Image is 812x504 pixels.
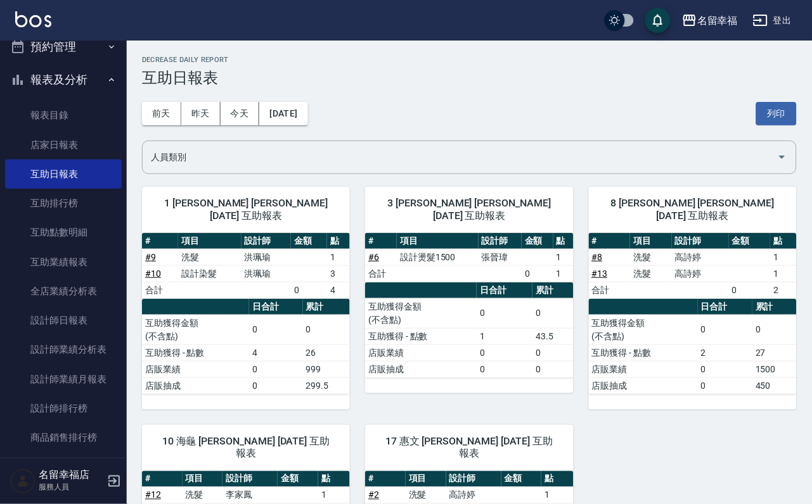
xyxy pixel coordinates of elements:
[589,315,698,344] td: 互助獲得金額 (不含點)
[303,315,351,344] td: 0
[5,394,122,423] a: 設計師排行榜
[148,146,772,168] input: 人員名稱
[318,471,350,488] th: 點
[772,147,792,167] button: Open
[178,249,241,265] td: 洗髮
[553,249,574,265] td: 1
[222,471,278,488] th: 設計師
[5,306,122,335] a: 設計師日報表
[477,344,532,361] td: 0
[589,377,698,394] td: 店販抽成
[303,361,351,377] td: 999
[698,377,752,394] td: 0
[291,282,327,298] td: 0
[145,252,156,262] a: #9
[178,265,241,282] td: 設計染髮
[5,248,122,277] a: 互助業績報表
[446,487,501,503] td: 高詩婷
[5,101,122,130] a: 報表目錄
[630,233,672,249] th: 項目
[157,197,335,222] span: 1 [PERSON_NAME] [PERSON_NAME] [DATE] 互助報表
[15,11,51,27] img: Logo
[672,233,729,249] th: 設計師
[142,56,797,64] h2: Decrease Daily Report
[249,361,303,377] td: 0
[770,282,797,298] td: 2
[770,249,797,265] td: 1
[142,344,249,361] td: 互助獲得 - 點數
[242,249,291,265] td: 洪珮瑜
[327,233,350,249] th: 點
[697,13,738,28] div: 名留幸福
[672,265,729,282] td: 高詩婷
[532,328,573,344] td: 43.5
[365,471,406,488] th: #
[477,328,532,344] td: 1
[698,315,752,344] td: 0
[181,102,221,125] button: 昨天
[249,344,303,361] td: 4
[365,233,397,249] th: #
[365,328,477,344] td: 互助獲得 - 點數
[698,299,752,315] th: 日合計
[365,233,573,282] table: a dense table
[589,299,797,394] table: a dense table
[5,189,122,218] a: 互助排行榜
[380,197,558,222] span: 3 [PERSON_NAME] [PERSON_NAME] [DATE] 互助報表
[645,8,671,33] button: save
[249,377,303,394] td: 0
[183,471,223,488] th: 項目
[406,471,446,488] th: 項目
[630,265,672,282] td: 洗髮
[278,471,318,488] th: 金額
[5,63,122,96] button: 報表及分析
[604,197,782,222] span: 8 [PERSON_NAME] [PERSON_NAME] [DATE] 互助報表
[770,265,797,282] td: 1
[532,282,573,299] th: 累計
[698,361,752,377] td: 0
[541,471,573,488] th: 點
[752,361,797,377] td: 1500
[589,233,797,299] table: a dense table
[365,265,397,282] td: 合計
[380,435,558,460] span: 17 惠文 [PERSON_NAME] [DATE] 互助報表
[589,361,698,377] td: 店販業績
[5,365,122,394] a: 設計師業績月報表
[698,344,752,361] td: 2
[327,265,350,282] td: 3
[5,218,122,247] a: 互助點數明細
[303,377,351,394] td: 299.5
[752,344,797,361] td: 27
[39,469,103,482] h5: 名留幸福店
[729,233,771,249] th: 金額
[5,452,122,481] a: 商品消耗明細
[5,277,122,306] a: 全店業績分析表
[501,471,542,488] th: 金額
[142,102,181,125] button: 前天
[10,469,35,494] img: Person
[532,298,573,328] td: 0
[756,102,797,125] button: 列印
[446,471,501,488] th: 設計師
[553,265,574,282] td: 1
[397,233,479,249] th: 項目
[221,102,260,125] button: 今天
[142,377,249,394] td: 店販抽成
[5,335,122,364] a: 設計師業績分析表
[303,344,351,361] td: 26
[589,344,698,361] td: 互助獲得 - 點數
[592,252,603,262] a: #8
[327,282,350,298] td: 4
[477,361,532,377] td: 0
[142,299,350,394] table: a dense table
[553,233,574,249] th: 點
[242,233,291,249] th: 設計師
[222,487,278,503] td: 李家鳳
[259,102,307,125] button: [DATE]
[630,249,672,265] td: 洗髮
[592,268,608,279] a: #13
[291,233,327,249] th: 金額
[318,487,350,503] td: 1
[770,233,797,249] th: 點
[479,233,522,249] th: 設計師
